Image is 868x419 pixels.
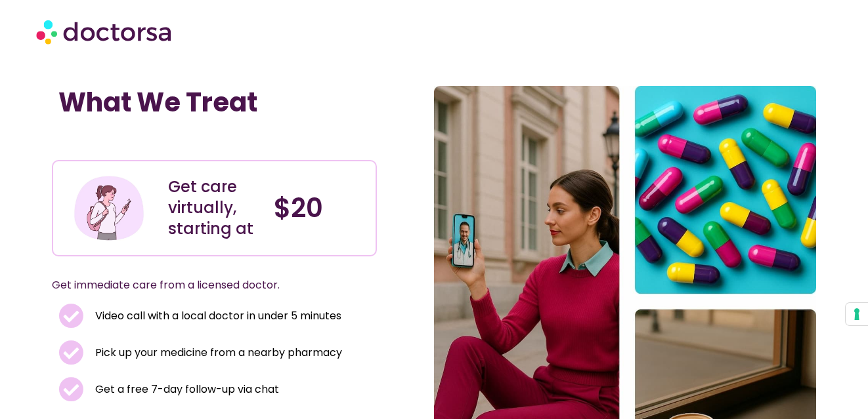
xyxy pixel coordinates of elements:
iframe: Customer reviews powered by Trustpilot [58,131,255,147]
img: Illustration depicting a young woman in a casual outfit, engaged with her smartphone. She has a p... [72,171,146,245]
button: Your consent preferences for tracking technologies [846,303,868,325]
span: Get a free 7-day follow-up via chat [92,380,279,399]
p: Get immediate care from a licensed doctor. [52,276,345,294]
span: Video call with a local doctor in under 5 minutes [92,307,341,325]
h4: $20 [274,192,366,224]
h1: What We Treat [58,87,370,118]
div: Get care virtually, starting at [168,176,260,239]
span: Pick up your medicine from a nearby pharmacy [92,344,342,362]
